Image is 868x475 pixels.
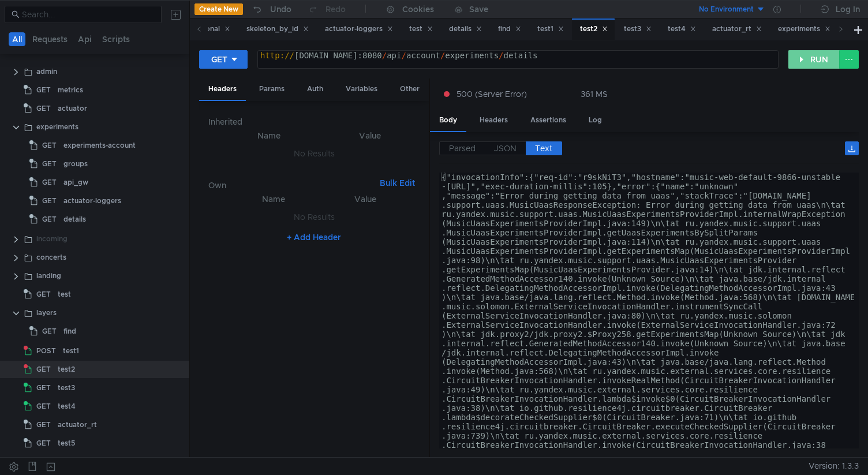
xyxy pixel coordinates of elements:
[788,50,840,69] button: RUN
[36,230,68,248] div: incoming
[36,361,51,378] span: GET
[63,211,86,228] div: details
[218,129,320,143] th: Name
[325,23,393,35] div: actuator-loggers
[282,230,346,244] button: + Add Header
[208,115,420,129] h6: Inherited
[391,78,429,100] div: Other
[809,458,859,474] span: Version: 1.3.3
[36,416,51,433] span: GET
[699,4,754,15] div: No Environment
[63,342,79,360] div: test1
[36,249,66,266] div: concerts
[58,416,97,433] div: actuator_rt
[63,155,88,173] div: groups
[246,23,309,35] div: skeleton_by_id
[63,192,121,210] div: actuator-loggers
[58,379,75,397] div: test3
[320,129,420,143] th: Value
[375,176,420,190] button: Bulk Edit
[581,89,608,99] div: 361 MS
[36,342,56,360] span: POST
[99,32,133,46] button: Scripts
[535,143,552,154] span: Text
[42,211,57,228] span: GET
[36,435,51,452] span: GET
[36,398,51,415] span: GET
[298,78,332,100] div: Auth
[63,323,76,340] div: find
[294,212,335,222] nz-embed-empty: No Results
[36,286,51,303] span: GET
[778,23,830,35] div: experiments
[668,23,696,35] div: test4
[430,110,466,132] div: Body
[211,53,227,66] div: GET
[42,323,57,340] span: GET
[537,23,564,35] div: test1
[58,435,75,452] div: test5
[36,63,57,80] div: admin
[624,23,652,35] div: test3
[208,178,375,192] h6: Own
[194,3,243,15] button: Create New
[22,8,155,21] input: Search...
[320,192,410,206] th: Value
[712,23,762,35] div: actuator_rt
[470,110,517,131] div: Headers
[36,81,51,99] span: GET
[449,23,482,35] div: details
[300,1,354,18] button: Redo
[58,81,83,99] div: metrics
[42,137,57,154] span: GET
[36,267,61,285] div: landing
[325,2,346,16] div: Redo
[42,192,57,210] span: GET
[469,5,488,13] div: Save
[42,155,57,173] span: GET
[74,32,95,46] button: Api
[199,78,246,101] div: Headers
[270,2,291,16] div: Undo
[336,78,387,100] div: Variables
[199,50,248,69] button: GET
[42,174,57,191] span: GET
[36,100,51,117] span: GET
[29,32,71,46] button: Requests
[402,2,434,16] div: Cookies
[58,398,76,415] div: test4
[836,2,860,16] div: Log In
[579,110,611,131] div: Log
[58,361,75,378] div: test2
[9,32,25,46] button: All
[494,143,517,154] span: JSON
[498,23,521,35] div: find
[457,88,527,100] span: 500 (Server Error)
[58,286,71,303] div: test
[63,137,136,154] div: experiments-account
[409,23,433,35] div: test
[58,100,87,117] div: actuator
[36,379,51,397] span: GET
[63,174,88,191] div: api_gw
[449,143,476,154] span: Parsed
[521,110,575,131] div: Assertions
[36,304,57,321] div: layers
[294,148,335,159] nz-embed-empty: No Results
[580,23,608,35] div: test2
[243,1,300,18] button: Undo
[227,192,320,206] th: Name
[36,118,78,136] div: experiments
[250,78,294,100] div: Params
